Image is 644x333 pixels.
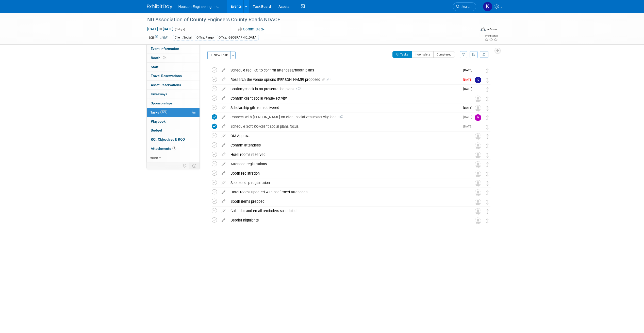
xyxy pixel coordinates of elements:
a: edit [219,180,228,185]
span: [DATE] [463,68,475,72]
span: (3 days) [174,28,185,31]
span: 12% [160,110,167,114]
img: Unassigned [475,217,481,224]
img: Unassigned [475,105,481,112]
span: Tasks [150,110,167,114]
i: Move task [486,162,489,167]
div: Calendar and email reminders scheduled [228,207,465,215]
div: Connect with [PERSON_NAME] on client social venue/activity idea [228,113,460,121]
a: Booth [147,53,200,62]
span: Search [460,5,471,9]
a: Tasks12% [147,108,200,117]
button: Committed [237,27,267,32]
a: Playbook [147,117,200,126]
i: Move task [486,190,489,195]
div: Confirm/check in on presentation plans [228,85,460,93]
div: Event Format [446,26,499,34]
span: ROI, Objectives & ROO [151,137,185,141]
i: Move task [486,87,489,92]
a: edit [219,115,228,119]
a: Asset Reservations [147,81,200,89]
span: Playbook [151,119,166,123]
span: 2 [326,78,331,82]
span: [DATE] [463,87,475,91]
i: Move task [486,143,489,148]
span: Asset Reservations [151,83,181,87]
span: Staff [151,65,158,69]
div: Confirm attendees [228,141,465,150]
i: Move task [486,181,489,186]
i: Move task [486,106,489,111]
div: Hotel rooms reserved [228,150,465,159]
img: Kendra Jensen [475,77,481,83]
span: Giveaways [151,92,167,96]
img: Unassigned [475,133,481,140]
div: ND Association of County Engineers County Roads NDACE [145,15,469,24]
a: edit [219,209,228,213]
td: Personalize Event Tab Strip [180,162,189,169]
img: Unassigned [475,180,481,187]
a: Giveaways [147,90,200,99]
button: All Tasks [392,51,412,58]
span: Budget [151,128,162,132]
a: edit [219,162,228,166]
img: Unassigned [475,171,481,177]
img: Heidi Joarnt [475,124,481,130]
i: Move task [486,209,489,214]
a: edit [219,68,228,72]
span: 1 [337,116,343,119]
a: edit [219,152,228,157]
a: edit [219,105,228,110]
span: Travel Reservations [151,74,182,78]
span: to [158,27,163,31]
i: Move task [486,97,489,101]
span: 1 [294,88,301,91]
div: Booth items prepped [228,197,465,206]
a: Edit [160,36,169,39]
img: Unassigned [475,208,481,215]
a: edit [219,143,228,147]
td: Tags [147,35,169,41]
span: Booth [151,56,167,60]
td: Toggle Event Tabs [189,162,200,169]
div: Debrief highlights [228,216,465,225]
img: Heidi Joarnt [475,67,481,74]
img: Unassigned [475,161,481,168]
a: Event Information [147,44,200,53]
a: Budget [147,126,200,135]
span: [DATE] [463,78,475,81]
div: Booth registration [228,169,465,178]
div: Hotel rooms updated with confirmed attendees [228,188,465,196]
img: Unassigned [475,199,481,205]
span: Sponsorships [151,101,173,105]
span: [DATE] [463,125,475,128]
i: Move task [486,153,489,158]
i: Move task [486,134,489,139]
a: Travel Reservations [147,71,200,80]
div: OM Approval [228,132,465,140]
i: Move task [486,115,489,120]
a: edit [219,77,228,82]
i: Move task [486,125,489,129]
a: Sponsorships [147,99,200,108]
a: edit [219,96,228,101]
span: more [150,156,158,160]
button: Incomplete [411,51,434,58]
a: Search [453,2,476,11]
div: Client Social [173,35,193,40]
div: Office: [GEOGRAPHIC_DATA] [217,35,259,40]
img: Unassigned [475,96,481,102]
span: Houston Engineering, Inc. [178,5,219,9]
a: edit [219,171,228,176]
img: Kendra Jensen [483,2,492,11]
span: 2 [172,146,176,150]
img: Unassigned [475,142,481,149]
img: Adam Ruud [475,114,481,121]
img: Unassigned [475,189,481,196]
a: more [147,153,200,162]
a: edit [219,190,228,194]
span: Booth not reserved yet [162,56,167,60]
div: Schedule reg. KO to confirm attendees/booth plans [228,66,460,75]
i: Move task [486,68,489,73]
a: edit [219,199,228,204]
